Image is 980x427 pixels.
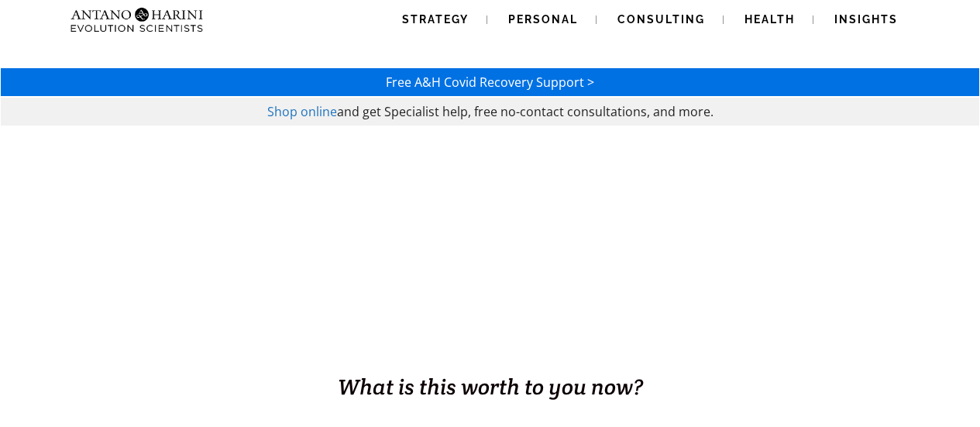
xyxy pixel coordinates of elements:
[508,13,578,26] span: Personal
[744,13,795,26] span: Health
[402,13,469,26] span: Strategy
[2,339,978,371] h1: BUSINESS. HEALTH. Family. Legacy
[617,13,705,26] span: Consulting
[337,103,714,120] span: and get Specialist help, free no-contact consultations, and more.
[338,373,643,401] span: What is this worth to you now?
[386,74,594,91] a: Free A&H Covid Recovery Support >
[267,103,337,120] a: Shop online
[834,13,898,26] span: Insights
